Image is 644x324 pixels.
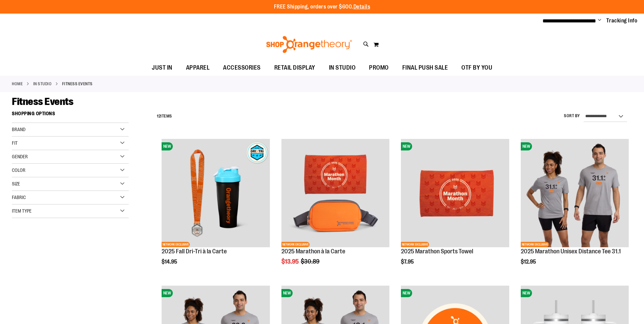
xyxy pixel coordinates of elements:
span: NEW [521,289,532,297]
a: PROMO [362,60,395,76]
a: 2025 Fall Dri-Tri à la CarteNEWNETWORK EXCLUSIVE [162,139,270,248]
span: NEW [281,289,293,297]
span: RETAIL DISPLAY [274,60,315,75]
p: FREE Shipping, orders over $600. [274,3,370,11]
h2: Items [157,111,172,122]
a: Home [12,81,23,87]
a: 2025 Marathon Unisex Distance Tee 31.1 [521,248,621,255]
img: Shop Orangetheory [265,36,353,53]
a: OTF BY YOU [455,60,499,76]
span: APPAREL [186,60,210,75]
img: 2025 Marathon à la Carte [281,139,389,247]
span: NETWORK EXCLUSIVE [281,242,310,247]
a: FINAL PUSH SALE [395,60,455,76]
span: $30.89 [301,258,320,265]
button: Account menu [598,17,601,24]
span: Item Type [12,208,32,214]
span: NEW [521,142,532,150]
span: FINAL PUSH SALE [402,60,448,75]
span: $14.95 [162,259,178,265]
span: Brand [12,127,25,132]
a: IN STUDIO [322,60,363,75]
strong: Fitness Events [62,81,93,87]
span: IN STUDIO [329,60,356,75]
a: RETAIL DISPLAY [268,60,322,76]
span: PROMO [369,60,389,75]
span: Fitness Events [12,96,73,107]
span: NETWORK EXCLUSIVE [521,242,549,247]
span: JUST IN [152,60,172,75]
span: OTF BY YOU [461,60,492,75]
a: 2025 Marathon Sports TowelNEWNETWORK EXCLUSIVE [401,139,509,248]
span: ACCESSORIES [223,60,261,75]
a: ACCESSORIES [216,60,268,76]
a: 2025 Marathon Sports Towel [401,248,473,255]
a: APPAREL [179,60,217,76]
img: 2025 Marathon Unisex Distance Tee 31.1 [521,139,629,247]
a: 2025 Fall Dri-Tri à la Carte [162,248,227,255]
span: $13.95 [281,258,300,265]
span: NEW [162,289,173,297]
div: product [158,136,273,282]
span: NEW [401,142,412,150]
img: 2025 Fall Dri-Tri à la Carte [162,139,270,247]
div: product [517,136,632,282]
a: 2025 Marathon à la Carte [281,248,345,255]
span: NEW [401,289,412,297]
a: IN STUDIO [33,81,52,87]
span: Fabric [12,195,26,200]
span: NEW [162,142,173,150]
a: 2025 Marathon Unisex Distance Tee 31.1NEWNETWORK EXCLUSIVE [521,139,629,248]
a: Details [353,4,370,10]
label: Sort By [564,113,580,119]
span: Color [12,167,25,173]
div: product [278,136,393,282]
a: Tracking Info [606,17,638,24]
a: JUST IN [145,60,179,76]
span: $7.95 [401,259,415,265]
span: Fit [12,140,18,146]
span: $12.95 [521,259,537,265]
strong: Shopping Options [12,108,129,123]
span: 12 [157,114,161,119]
span: NETWORK EXCLUSIVE [401,242,429,247]
span: NETWORK EXCLUSIVE [162,242,190,247]
span: Size [12,181,20,186]
div: product [398,136,512,282]
img: 2025 Marathon Sports Towel [401,139,509,247]
a: 2025 Marathon à la CarteNETWORK EXCLUSIVE [281,139,389,248]
span: Gender [12,154,28,159]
